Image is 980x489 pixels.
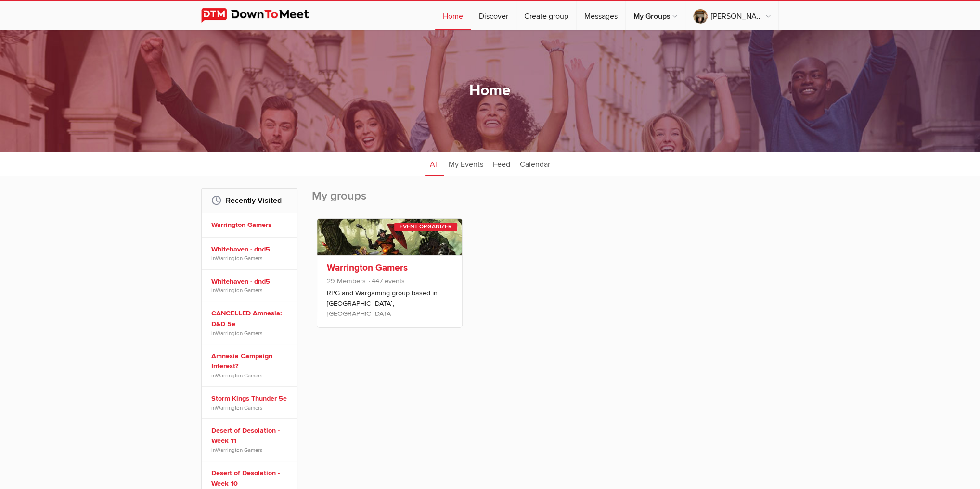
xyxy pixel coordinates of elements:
[685,1,778,30] a: [PERSON_NAME]
[516,1,576,30] a: Create group
[327,288,452,319] p: RPG and Wargaming group based in [GEOGRAPHIC_DATA], [GEOGRAPHIC_DATA]
[626,1,685,30] a: My Groups
[211,372,290,379] span: in
[488,151,515,176] a: Feed
[327,262,408,274] a: Warrington Gamers
[435,1,471,30] a: Home
[444,151,488,176] a: My Events
[425,151,444,176] a: All
[211,426,290,446] a: Desert of Desolation - Week 11
[211,189,287,212] h2: Recently Visited
[327,277,366,285] span: 29 Members
[211,329,290,337] span: in
[515,151,555,176] a: Calendar
[211,220,290,230] a: Warrington Gamers
[201,8,324,23] img: DownToMeet
[312,188,779,213] h2: My groups
[211,351,290,372] a: Amnesia Campaign Interest?
[469,81,511,101] h1: Home
[577,1,625,30] a: Messages
[211,404,290,412] span: in
[211,308,290,329] a: CANCELLED Amnesia: D&D 5e
[211,244,290,255] a: Whitehaven - dnd5
[216,447,262,453] a: Warrington Gamers
[211,287,290,294] span: in
[216,287,262,294] a: Warrington Gamers
[368,277,405,285] span: 447 events
[211,276,290,287] a: Whitehaven - dnd5
[211,254,290,262] span: in
[394,223,457,231] div: Event Organizer
[216,372,262,379] a: Warrington Gamers
[471,1,516,30] a: Discover
[216,404,262,411] a: Warrington Gamers
[211,446,290,454] span: in
[211,393,290,404] a: Storm Kings Thunder 5e
[211,468,290,489] a: Desert of Desolation - Week 10
[216,330,262,337] a: Warrington Gamers
[216,255,262,262] a: Warrington Gamers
